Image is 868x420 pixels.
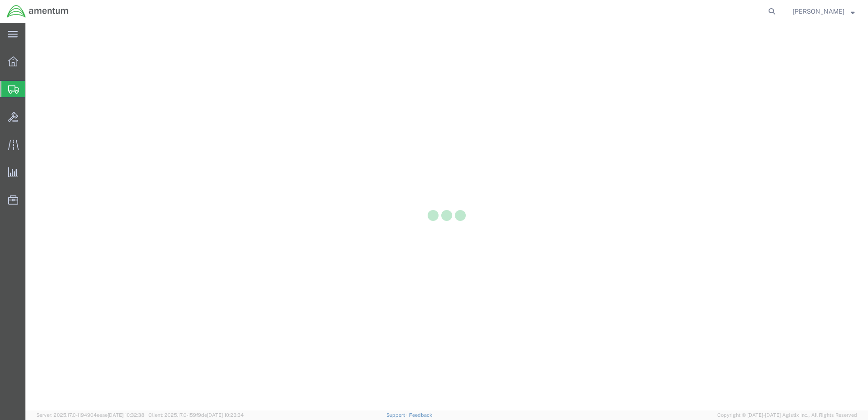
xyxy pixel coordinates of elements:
a: Feedback [409,412,432,418]
span: [DATE] 10:23:34 [207,412,244,418]
span: [DATE] 10:32:38 [108,412,144,418]
span: Server: 2025.17.0-1194904eeae [36,412,144,418]
span: Judy Lackie [793,6,844,16]
a: Support [386,412,409,418]
img: logo [6,5,69,18]
button: [PERSON_NAME] [792,6,855,17]
span: Client: 2025.17.0-159f9de [148,412,244,418]
span: Copyright © [DATE]-[DATE] Agistix Inc., All Rights Reserved [717,411,857,419]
